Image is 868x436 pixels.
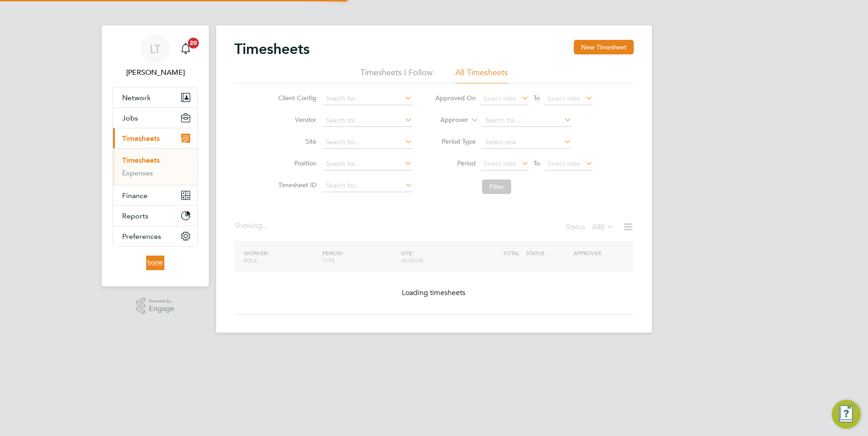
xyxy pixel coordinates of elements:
[455,67,508,83] li: All Timesheets
[146,256,164,270] img: borneltd-logo-retina.png
[531,157,542,169] span: To
[566,221,616,234] div: Status
[276,159,316,167] label: Position
[435,159,476,167] label: Period
[482,136,572,149] input: Select one
[122,232,161,241] span: Preferences
[234,221,270,231] div: Showing
[122,134,160,143] span: Timesheets
[122,93,151,102] span: Network
[113,34,198,78] a: LT[PERSON_NAME]
[122,191,148,200] span: Finance
[122,169,153,177] a: Expenses
[113,128,197,148] button: Timesheets
[276,94,316,102] label: Client Config
[276,116,316,124] label: Vendor
[323,158,412,170] input: Search for...
[427,116,468,125] label: Approver
[483,160,516,168] span: Select date
[136,297,175,315] a: Powered byEngage
[323,136,412,149] input: Search for...
[113,206,197,226] button: Reports
[113,256,198,270] a: Go to home page
[323,114,412,127] input: Search for...
[482,114,572,127] input: Search for...
[547,94,580,102] span: Select date
[592,223,614,232] label: All
[262,221,268,230] span: ...
[122,212,148,220] span: Reports
[323,92,412,105] input: Search for...
[482,179,511,194] button: Filter
[102,25,209,286] nav: Main navigation
[276,137,316,145] label: Site
[149,297,174,305] span: Powered by
[574,40,634,54] button: New Timesheet
[113,108,197,128] button: Jobs
[832,400,861,429] button: Engage Resource Center
[323,179,412,192] input: Search for...
[113,148,197,185] div: Timesheets
[188,38,199,48] span: 20
[435,94,476,102] label: Approved On
[276,181,316,189] label: Timesheet ID
[531,92,542,104] span: To
[547,160,580,168] span: Select date
[601,223,605,232] span: 0
[360,67,433,83] li: Timesheets I Follow
[113,185,197,205] button: Finance
[113,67,198,78] span: Luana Tarniceru
[113,87,197,107] button: Network
[435,137,476,145] label: Period Type
[122,156,160,165] a: Timesheets
[149,305,174,313] span: Engage
[122,114,138,122] span: Jobs
[483,94,516,102] span: Select date
[113,226,197,246] button: Preferences
[150,43,161,55] span: LT
[234,40,310,58] h2: Timesheets
[177,34,195,63] a: 20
